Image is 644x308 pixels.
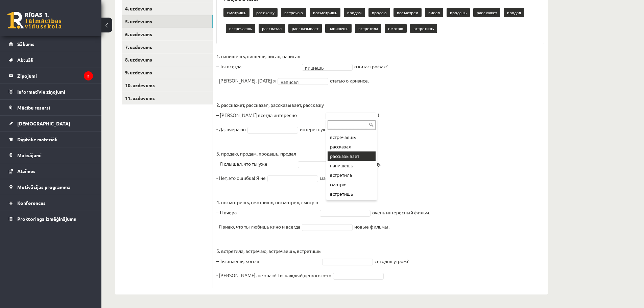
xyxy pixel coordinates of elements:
[328,180,376,189] div: смотрю
[328,142,376,151] div: рассказал
[328,161,376,170] div: напишешь
[328,170,376,180] div: встретила
[328,189,376,199] div: встретишь
[328,151,376,161] div: рассказывает
[328,133,376,142] div: встречаешь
